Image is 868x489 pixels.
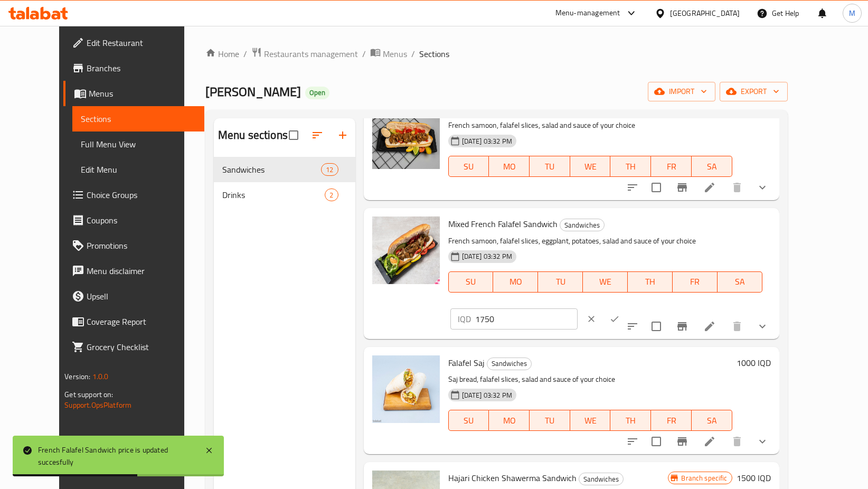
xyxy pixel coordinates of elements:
span: Get support on: [64,388,113,401]
span: Select to update [645,315,667,337]
span: TU [534,159,566,174]
span: Promotions [87,239,196,252]
span: Hajari Chicken Shawerma Sandwich [448,470,577,486]
a: Coverage Report [63,309,204,334]
a: Edit menu item [703,181,716,194]
span: Select to update [645,430,667,453]
span: MO [493,413,525,428]
a: Edit menu item [703,320,716,333]
a: Full Menu View [72,131,204,157]
span: WE [574,159,607,174]
a: Upsell [63,284,204,309]
button: clear [580,307,603,331]
h2: Menu sections [218,127,288,143]
span: SA [696,159,728,174]
h6: 1500 IQD [737,471,771,485]
span: Full Menu View [81,138,196,151]
button: TH [610,156,651,177]
div: Sandwiches12 [214,157,355,182]
p: IQD [458,313,471,325]
img: Falafel Saj [372,355,440,423]
span: TH [632,274,668,289]
div: Open [305,87,329,99]
div: Sandwiches [579,473,624,485]
span: 12 [322,165,337,175]
span: Sandwiches [487,358,531,370]
button: show more [750,175,775,200]
button: SA [692,410,732,431]
button: sort-choices [620,175,645,200]
a: Menu disclaimer [63,258,204,284]
button: MO [493,271,538,293]
span: Open [305,88,329,97]
button: SA [718,271,762,293]
a: Restaurants management [251,47,358,61]
span: Mixed French Falafel Sandwich [448,216,558,232]
button: Branch-specific-item [669,175,695,200]
span: Falafel Saj [448,355,485,371]
button: TU [530,156,570,177]
div: items [325,189,338,201]
button: SU [448,156,489,177]
span: TU [542,274,579,289]
span: Menu disclaimer [87,265,196,277]
span: Edit Menu [81,163,196,176]
span: Branches [87,62,196,74]
span: Select to update [645,176,667,199]
svg: Show Choices [756,181,769,194]
div: Drinks2 [214,182,355,208]
button: Branch-specific-item [669,429,695,454]
nav: Menu sections [214,153,355,212]
a: Support.OpsPlatform [64,398,131,412]
span: TU [534,413,566,428]
span: [DATE] 03:32 PM [458,136,516,146]
button: FR [651,410,692,431]
span: Sandwiches [222,163,321,176]
span: Select all sections [282,124,305,146]
button: MO [489,410,530,431]
button: TH [628,271,673,293]
span: WE [574,413,607,428]
button: WE [570,156,611,177]
span: Menus [89,87,196,100]
button: SU [448,410,489,431]
span: Drinks [222,189,325,201]
span: export [728,85,779,98]
button: SA [692,156,732,177]
a: Home [205,48,239,60]
input: Please enter price [475,308,578,330]
button: sort-choices [620,429,645,454]
div: Menu-management [555,7,620,20]
span: TH [615,159,647,174]
button: show more [750,314,775,339]
span: FR [677,274,713,289]
span: Sandwiches [560,219,604,231]
span: MO [493,159,525,174]
span: SU [453,413,485,428]
button: TH [610,410,651,431]
a: Grocery Checklist [63,334,204,360]
button: delete [724,314,750,339]
button: show more [750,429,775,454]
span: FR [655,413,687,428]
span: FR [655,159,687,174]
button: SU [448,271,494,293]
span: Menus [383,48,407,60]
li: / [362,48,366,60]
a: Choice Groups [63,182,204,208]
span: MO [497,274,534,289]
button: ok [603,307,626,331]
a: Promotions [63,233,204,258]
span: Edit Restaurant [87,36,196,49]
button: TU [530,410,570,431]
div: [GEOGRAPHIC_DATA] [670,7,740,19]
span: [DATE] 03:32 PM [458,251,516,261]
a: Sections [72,106,204,131]
button: WE [583,271,628,293]
button: sort-choices [620,314,645,339]
span: Coverage Report [87,315,196,328]
h6: 1000 IQD [737,355,771,370]
li: / [243,48,247,60]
